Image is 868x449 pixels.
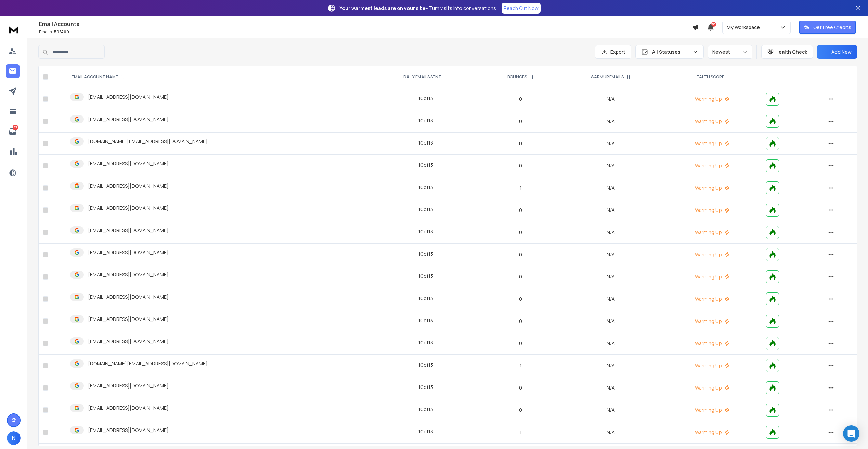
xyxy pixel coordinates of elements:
p: [EMAIL_ADDRESS][DOMAIN_NAME] [88,294,169,300]
button: N [7,431,21,445]
p: – Turn visits into conversations [340,5,496,12]
div: 10 of 13 [418,250,433,257]
p: 0 [487,296,555,302]
h1: Email Accounts [39,20,692,28]
p: [EMAIL_ADDRESS][DOMAIN_NAME] [88,338,169,345]
a: Reach Out Now [502,3,541,14]
p: [EMAIL_ADDRESS][DOMAIN_NAME] [88,382,169,389]
button: Get Free Credits [799,21,856,34]
p: Warming Up [667,362,758,369]
td: N/A [559,110,663,133]
p: HEALTH SCORE [694,74,724,80]
p: Warming Up [667,162,758,169]
td: N/A [559,177,663,199]
img: logo [7,23,21,36]
div: 10 of 13 [418,95,433,102]
p: Warming Up [667,384,758,391]
p: Warming Up [667,251,758,258]
p: BOUNCES [507,74,527,80]
button: Newest [708,45,752,59]
p: [EMAIL_ADDRESS][DOMAIN_NAME] [88,249,169,256]
td: N/A [559,421,663,444]
div: 10 of 13 [418,428,433,435]
p: 0 [487,273,555,280]
p: Warming Up [667,207,758,214]
p: 0 [487,251,555,258]
div: 10 of 13 [418,273,433,280]
p: Reach Out Now [504,5,539,12]
p: 0 [487,384,555,391]
p: 0 [487,140,555,147]
p: 1 [487,362,555,369]
td: N/A [559,88,663,110]
p: Warming Up [667,229,758,236]
p: [EMAIL_ADDRESS][DOMAIN_NAME] [88,405,169,411]
div: 10 of 13 [418,117,433,124]
div: Open Intercom Messenger [843,425,859,442]
p: 23 [13,125,18,130]
p: Warming Up [667,185,758,191]
div: 10 of 13 [418,384,433,391]
p: 0 [487,407,555,413]
td: N/A [559,266,663,288]
p: My Workspace [727,24,763,31]
p: [EMAIL_ADDRESS][DOMAIN_NAME] [88,160,169,167]
p: 0 [487,118,555,125]
button: Export [595,45,631,59]
div: 10 of 13 [418,184,433,191]
span: 50 / 400 [54,29,69,35]
td: N/A [559,199,663,221]
div: 10 of 13 [418,406,433,413]
p: Health Check [775,49,807,55]
p: Warming Up [667,96,758,103]
td: N/A [559,244,663,266]
p: DAILY EMAILS SENT [403,74,441,80]
td: N/A [559,377,663,399]
p: [EMAIL_ADDRESS][DOMAIN_NAME] [88,205,169,212]
td: N/A [559,288,663,310]
p: Warming Up [667,140,758,147]
div: 10 of 13 [418,362,433,368]
td: N/A [559,133,663,155]
p: Warming Up [667,318,758,325]
p: All Statuses [652,49,690,55]
td: N/A [559,221,663,244]
td: N/A [559,310,663,332]
p: Warming Up [667,407,758,413]
td: N/A [559,155,663,177]
p: Emails : [39,29,692,35]
p: 0 [487,162,555,169]
div: 10 of 13 [418,162,433,168]
p: Warming Up [667,118,758,125]
td: N/A [559,332,663,355]
span: 50 [711,22,716,27]
a: 23 [6,125,20,138]
p: [DOMAIN_NAME][EMAIL_ADDRESS][DOMAIN_NAME] [88,360,208,367]
p: Warming Up [667,340,758,347]
p: [EMAIL_ADDRESS][DOMAIN_NAME] [88,316,169,323]
p: 0 [487,318,555,325]
button: Health Check [761,45,813,59]
p: Warming Up [667,273,758,280]
p: [EMAIL_ADDRESS][DOMAIN_NAME] [88,427,169,434]
p: Get Free Credits [813,24,851,31]
p: WARMUP EMAILS [591,74,624,80]
div: 10 of 13 [418,339,433,346]
div: 10 of 13 [418,139,433,146]
strong: Your warmest leads are on your site [340,5,425,11]
p: [EMAIL_ADDRESS][DOMAIN_NAME] [88,227,169,234]
p: 1 [487,429,555,436]
div: 10 of 13 [418,206,433,213]
div: 10 of 13 [418,317,433,324]
p: 1 [487,185,555,191]
p: Warming Up [667,429,758,436]
td: N/A [559,355,663,377]
div: 10 of 13 [418,295,433,302]
p: 0 [487,229,555,236]
div: 10 of 13 [418,228,433,235]
div: EMAIL ACCOUNT NAME [72,74,125,80]
button: Add New [817,45,857,59]
p: [EMAIL_ADDRESS][DOMAIN_NAME] [88,182,169,189]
